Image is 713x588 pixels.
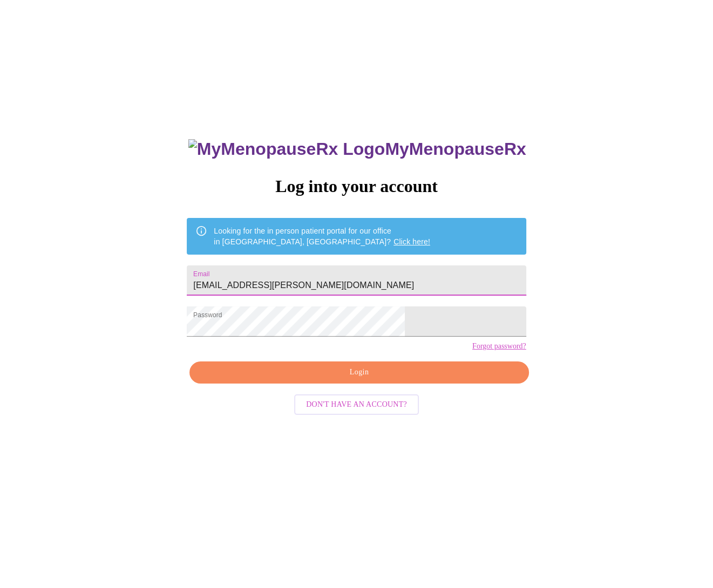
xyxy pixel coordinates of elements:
[202,366,516,379] span: Login
[188,139,526,159] h3: MyMenopauseRx
[187,176,526,196] h3: Log into your account
[188,139,385,159] img: MyMenopauseRx Logo
[214,221,430,251] div: Looking for the in person patient portal for our office in [GEOGRAPHIC_DATA], [GEOGRAPHIC_DATA]?
[306,398,407,412] span: Don't have an account?
[294,394,419,415] button: Don't have an account?
[393,237,430,246] a: Click here!
[291,399,422,408] a: Don't have an account?
[189,361,528,384] button: Login
[472,342,526,351] a: Forgot password?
